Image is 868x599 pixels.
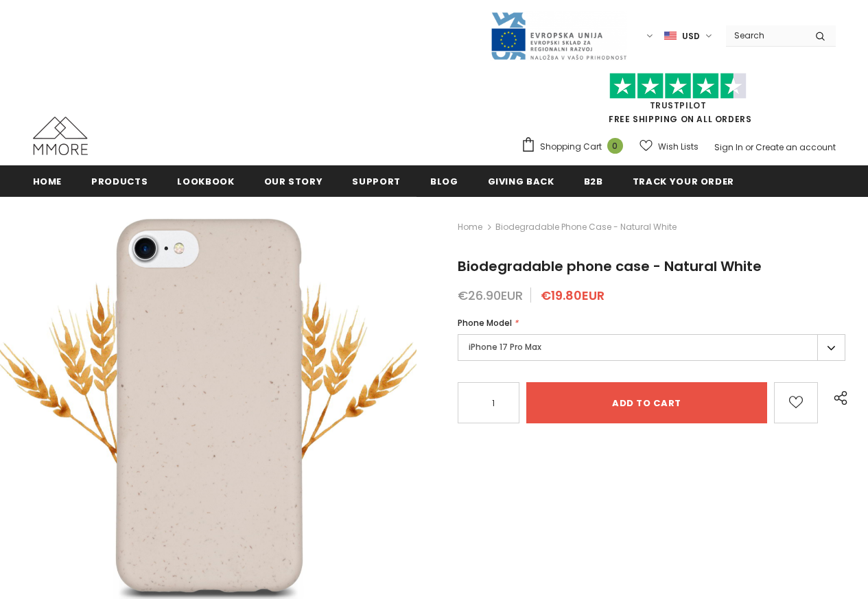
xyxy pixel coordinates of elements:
a: Create an account [755,141,836,153]
a: Our Story [264,165,323,196]
span: Blog [430,175,458,188]
span: Our Story [264,175,323,188]
span: Giving back [488,175,554,188]
span: FREE SHIPPING ON ALL ORDERS [521,79,836,125]
a: Home [458,219,482,235]
a: Home [33,165,62,196]
span: Track your order [633,175,734,188]
a: Lookbook [177,165,234,196]
img: USD [664,30,677,42]
span: €19.80EUR [541,287,605,304]
a: B2B [584,165,603,196]
label: iPhone 17 Pro Max [458,334,845,361]
input: Add to cart [526,382,767,423]
span: Phone Model [458,317,512,329]
span: Biodegradable phone case - Natural White [458,257,762,276]
a: Javni Razpis [490,30,627,41]
a: support [352,165,401,196]
a: Giving back [488,165,554,196]
img: MMORE Cases [33,117,88,155]
a: Shopping Cart 0 [521,137,630,157]
a: Blog [430,165,458,196]
span: 0 [607,138,623,154]
span: Shopping Cart [540,140,602,154]
span: Biodegradable phone case - Natural White [495,219,677,235]
a: Products [91,165,148,196]
span: USD [682,30,700,43]
span: B2B [584,175,603,188]
span: support [352,175,401,188]
span: Home [33,175,62,188]
span: or [745,141,753,153]
a: Sign In [714,141,743,153]
a: Track your order [633,165,734,196]
input: Search Site [726,25,805,45]
a: Wish Lists [640,134,699,158]
span: Lookbook [177,175,234,188]
img: Trust Pilot Stars [609,73,747,99]
span: €26.90EUR [458,287,523,304]
span: Products [91,175,148,188]
img: Javni Razpis [490,11,627,61]
a: Trustpilot [650,99,707,111]
span: Wish Lists [658,140,699,154]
